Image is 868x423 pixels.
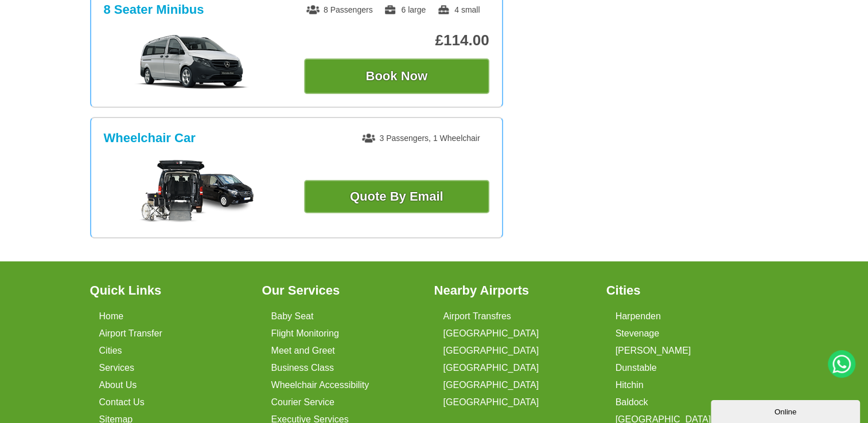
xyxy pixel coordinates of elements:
[271,363,334,373] a: Business Class
[434,284,593,297] h3: Nearby Airports
[443,346,539,356] a: [GEOGRAPHIC_DATA]
[304,180,489,213] a: Quote By Email
[262,284,421,297] h3: Our Services
[443,380,539,390] a: [GEOGRAPHIC_DATA]
[99,397,145,408] a: Contact Us
[271,346,335,356] a: Meet and Greet
[711,398,862,423] iframe: chat widget
[616,363,657,373] a: Dunstable
[104,131,196,146] h3: Wheelchair Car
[616,397,648,408] a: Baldock
[99,328,162,339] a: Airport Transfer
[99,380,137,390] a: About Us
[443,363,539,373] a: [GEOGRAPHIC_DATA]
[437,5,480,14] span: 4 small
[110,33,282,91] img: 8 Seater Minibus
[443,311,511,322] a: Airport Transfres
[616,380,644,390] a: Hitchin
[362,134,480,143] span: 3 Passengers, 1 Wheelchair
[271,328,339,339] a: Flight Monitoring
[616,311,661,322] a: Harpenden
[616,346,691,356] a: [PERSON_NAME]
[304,32,489,49] p: £114.00
[271,380,369,390] a: Wheelchair Accessibility
[99,363,134,373] a: Services
[139,160,254,223] img: Wheelchair Car
[443,397,539,408] a: [GEOGRAPHIC_DATA]
[271,397,334,408] a: Courier Service
[90,284,248,297] h3: Quick Links
[99,311,124,322] a: Home
[99,346,122,356] a: Cities
[606,284,765,297] h3: Cities
[616,328,660,339] a: Stevenage
[306,5,373,14] span: 8 Passengers
[104,2,204,17] h3: 8 Seater Minibus
[443,328,539,339] a: [GEOGRAPHIC_DATA]
[271,311,314,322] a: Baby Seat
[304,58,489,94] button: Book Now
[384,5,426,14] span: 6 large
